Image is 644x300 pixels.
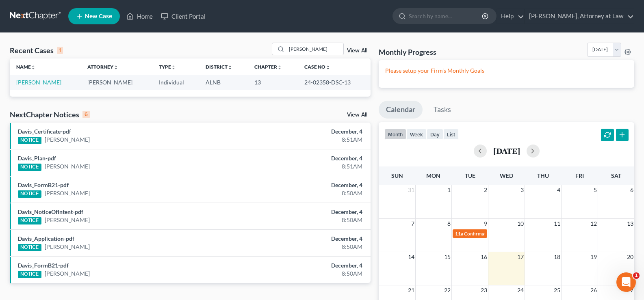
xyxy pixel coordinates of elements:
[18,208,83,215] a: Davis_NoticeOfIntent-pdf
[157,9,210,24] a: Client Portal
[407,185,415,195] span: 31
[81,75,152,90] td: [PERSON_NAME]
[45,270,90,278] a: [PERSON_NAME]
[590,219,598,229] span: 12
[480,285,488,295] span: 23
[254,64,282,70] a: Chapterunfold_more
[553,252,561,262] span: 18
[113,65,118,70] i: unfold_more
[18,217,41,224] div: NOTICE
[443,285,451,295] span: 22
[629,185,634,195] span: 6
[410,219,415,229] span: 7
[253,162,362,171] div: 8:51AM
[18,137,41,144] div: NOTICE
[590,285,598,295] span: 26
[152,75,199,90] td: Individual
[253,127,362,136] div: December, 4
[18,155,56,162] a: Davis_Plan-pdf
[611,172,621,179] span: Sat
[426,172,440,179] span: Mon
[228,65,232,70] i: unfold_more
[253,208,362,216] div: December, 4
[537,172,549,179] span: Thu
[447,185,451,195] span: 1
[516,252,525,262] span: 17
[325,65,330,70] i: unfold_more
[159,64,176,70] a: Typeunfold_more
[556,185,561,195] span: 4
[553,285,561,295] span: 25
[45,189,90,197] a: [PERSON_NAME]
[18,235,74,242] a: Davis_Application-pdf
[10,45,63,55] div: Recent Cases
[347,112,367,118] a: View All
[45,216,90,224] a: [PERSON_NAME]
[516,285,525,295] span: 24
[206,64,232,70] a: Districtunfold_more
[253,261,362,270] div: December, 4
[406,129,427,140] button: week
[465,172,475,179] span: Tue
[277,65,282,70] i: unfold_more
[520,185,525,195] span: 3
[18,181,69,188] a: Davis_FormB21-pdf
[18,164,41,171] div: NOTICE
[16,79,61,86] a: [PERSON_NAME]
[593,185,598,195] span: 5
[10,110,90,119] div: NextChapter Notices
[45,243,90,251] a: [PERSON_NAME]
[525,9,634,24] a: [PERSON_NAME], Attorney at Law
[407,285,415,295] span: 21
[379,47,436,57] h3: Monthly Progress
[447,219,451,229] span: 8
[407,252,415,262] span: 14
[483,219,488,229] span: 9
[122,9,157,24] a: Home
[253,154,362,162] div: December, 4
[443,129,459,140] button: list
[575,172,584,179] span: Fri
[253,270,362,278] div: 8:50AM
[18,271,41,278] div: NOTICE
[626,252,634,262] span: 20
[87,64,118,70] a: Attorneyunfold_more
[384,129,406,140] button: month
[171,65,176,70] i: unfold_more
[493,147,520,155] h2: [DATE]
[45,162,90,171] a: [PERSON_NAME]
[253,181,362,189] div: December, 4
[16,64,36,70] a: Nameunfold_more
[443,252,451,262] span: 15
[516,219,525,229] span: 10
[286,43,343,55] input: Search by name...
[18,262,69,269] a: Davis_FormB21-pdf
[248,75,298,90] td: 13
[57,47,63,54] div: 1
[253,189,362,197] div: 8:50AM
[304,64,330,70] a: Case Nounfold_more
[199,75,248,90] td: ALNB
[500,172,513,179] span: Wed
[18,244,41,251] div: NOTICE
[455,231,463,237] span: 11a
[409,9,483,24] input: Search by name...
[85,13,112,19] span: New Case
[616,272,636,292] iframe: Intercom live chat
[590,252,598,262] span: 19
[427,129,443,140] button: day
[347,48,367,54] a: View All
[379,101,423,119] a: Calendar
[253,235,362,243] div: December, 4
[253,243,362,251] div: 8:50AM
[464,231,550,237] span: Confirmation Date for [PERSON_NAME]
[633,272,640,279] span: 1
[82,111,90,118] div: 6
[497,9,524,24] a: Help
[483,185,488,195] span: 2
[553,219,561,229] span: 11
[31,65,36,70] i: unfold_more
[426,101,458,119] a: Tasks
[480,252,488,262] span: 16
[45,136,90,144] a: [PERSON_NAME]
